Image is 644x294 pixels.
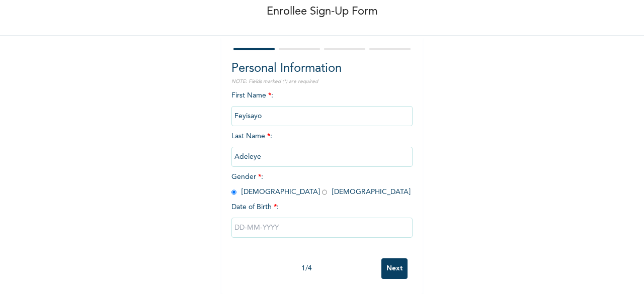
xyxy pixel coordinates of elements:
[267,4,378,20] p: Enrollee Sign-Up Form
[231,78,413,85] p: NOTE: Fields marked (*) are required
[231,147,413,167] input: Enter your last name
[231,263,381,274] div: 1 / 4
[231,92,413,120] span: First Name :
[231,60,413,78] h2: Personal Information
[231,173,411,195] span: Gender : [DEMOGRAPHIC_DATA] [DEMOGRAPHIC_DATA]
[231,133,413,160] span: Last Name :
[231,218,413,238] input: DD-MM-YYYY
[381,258,408,279] input: Next
[231,106,413,126] input: Enter your first name
[231,202,279,213] span: Date of Birth :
